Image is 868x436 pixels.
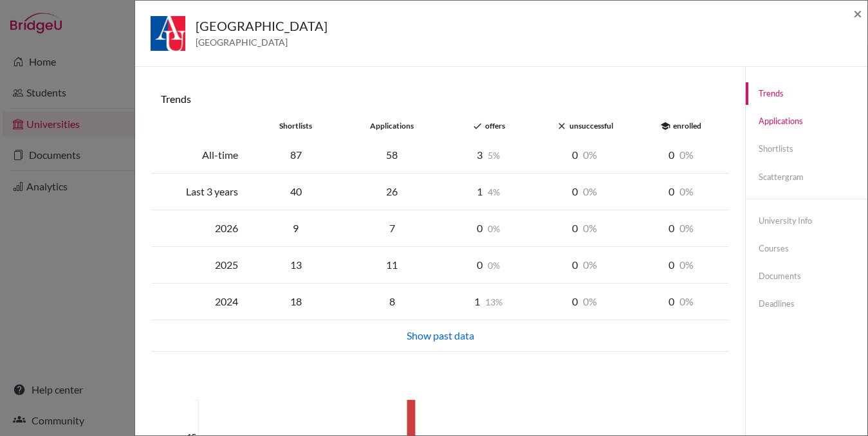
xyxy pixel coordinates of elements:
[440,257,537,273] div: 0
[853,4,862,23] span: ×
[569,121,613,131] span: unsuccessful
[746,210,867,232] a: University info
[344,294,440,309] div: 8
[537,294,633,309] div: 0
[537,184,633,199] div: 0
[633,257,730,273] div: 0
[633,294,730,309] div: 0
[557,121,567,131] i: close
[344,120,440,132] div: applications
[583,222,597,234] span: 0
[679,222,694,234] span: 0
[485,121,505,131] span: offers
[248,147,344,163] div: 87
[746,265,867,287] a: Documents
[633,184,730,199] div: 0
[151,221,248,236] div: 2026
[633,221,730,236] div: 0
[746,138,867,160] a: Shortlists
[472,121,483,131] i: done
[746,237,867,260] a: Courses
[151,257,248,273] div: 2025
[537,221,633,236] div: 0
[746,166,867,188] a: Scattergram
[746,293,867,315] a: Deadlines
[440,294,537,309] div: 1
[633,147,730,163] div: 0
[488,186,500,197] span: 4
[151,16,185,51] img: us_ame_mioyueh_.jpeg
[151,294,248,309] div: 2024
[344,257,440,273] div: 11
[151,184,248,199] div: Last 3 years
[485,296,503,307] span: 13
[248,184,344,199] div: 40
[673,121,701,131] span: enrolled
[583,295,597,307] span: 0
[853,6,862,21] button: Close
[440,221,537,236] div: 0
[440,184,537,199] div: 1
[344,184,440,199] div: 26
[583,149,597,161] span: 0
[679,185,694,197] span: 0
[344,147,440,163] div: 58
[161,93,719,105] h6: Trends
[248,257,344,273] div: 13
[583,185,597,197] span: 0
[248,120,344,132] div: shortlists
[151,147,248,163] div: All-time
[196,35,328,49] span: [GEOGRAPHIC_DATA]
[679,259,694,271] span: 0
[746,82,867,105] a: Trends
[679,149,694,161] span: 0
[159,328,721,343] div: Show past data
[537,257,633,273] div: 0
[488,223,500,234] span: 0
[440,147,537,163] div: 3
[344,221,440,236] div: 7
[679,295,694,307] span: 0
[537,147,633,163] div: 0
[248,294,344,309] div: 18
[488,260,500,271] span: 0
[488,150,500,161] span: 5
[583,259,597,271] span: 0
[746,110,867,132] a: Applications
[248,221,344,236] div: 9
[196,16,328,35] h5: [GEOGRAPHIC_DATA]
[660,121,670,131] i: school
